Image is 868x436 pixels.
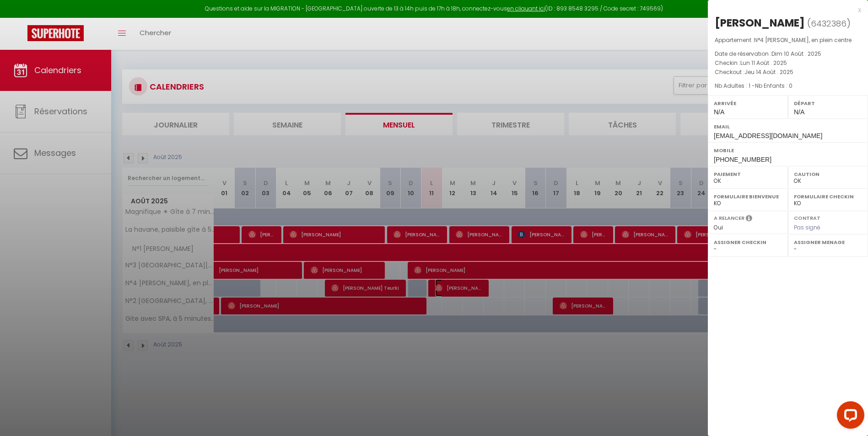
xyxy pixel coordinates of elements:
p: Checkout : [715,68,861,77]
span: [PHONE_NUMBER] [714,156,771,163]
span: N/A [714,108,724,116]
span: N°4 [PERSON_NAME], en plein centre [754,36,852,44]
label: Assigner Menage [794,238,862,247]
p: Date de réservation : [715,49,861,58]
span: Nb Adultes : 1 - [715,82,793,90]
div: x [708,5,861,16]
label: Départ [794,99,862,108]
span: [EMAIL_ADDRESS][DOMAIN_NAME] [714,132,822,139]
span: Jeu 14 Août . 2025 [744,68,793,76]
label: Contrat [794,214,820,220]
span: Dim 10 Août . 2025 [771,50,821,58]
span: ( ) [807,17,851,30]
span: Pas signé [794,223,820,231]
label: Formulaire Bienvenue [714,192,782,201]
div: [PERSON_NAME] [715,16,805,30]
span: 6432386 [811,18,846,29]
label: Caution [794,170,862,179]
label: Paiement [714,170,782,179]
label: Email [714,122,862,131]
label: Mobile [714,146,862,155]
iframe: LiveChat chat widget [830,398,868,436]
span: N/A [794,108,804,116]
i: Sélectionner OUI si vous souhaiter envoyer les séquences de messages post-checkout [746,214,752,224]
label: Assigner Checkin [714,238,782,247]
p: Appartement : [715,36,861,45]
span: Nb Enfants : 0 [755,82,793,90]
span: Lun 11 Août . 2025 [740,59,787,67]
p: Checkin : [715,58,861,68]
label: A relancer [714,214,744,222]
label: Arrivée [714,99,782,108]
label: Formulaire Checkin [794,192,862,201]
